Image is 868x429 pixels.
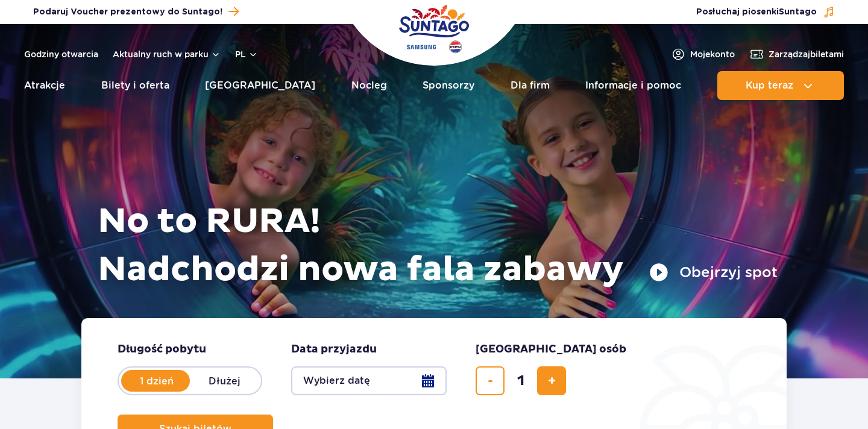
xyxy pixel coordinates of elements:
span: Zarządzaj biletami [769,48,844,60]
span: Długość pobytu [118,342,206,357]
a: Atrakcje [24,71,65,100]
span: Data przyjazdu [291,342,377,357]
label: Dłużej [190,368,259,393]
a: Sponsorzy [423,71,474,100]
a: [GEOGRAPHIC_DATA] [205,71,315,100]
label: 1 dzień [122,368,191,393]
button: Wybierz datę [291,366,447,395]
span: Podaruj Voucher prezentowy do Suntago! [33,6,222,18]
span: Moje konto [690,48,735,60]
span: Kup teraz [746,80,793,91]
button: usuń bilet [476,366,505,395]
button: pl [235,48,258,60]
button: Aktualny ruch w parku [113,49,221,59]
h1: No to RURA! Nadchodzi nowa fala zabawy [98,198,778,294]
button: Posłuchaj piosenkiSuntago [696,6,835,18]
span: Posłuchaj piosenki [696,6,817,18]
a: Godziny otwarcia [24,48,98,60]
a: Mojekonto [671,47,735,61]
a: Nocleg [351,71,387,100]
input: liczba biletów [506,366,535,395]
a: Zarządzajbiletami [749,47,844,61]
a: Dla firm [511,71,550,100]
button: Kup teraz [717,71,844,100]
a: Podaruj Voucher prezentowy do Suntago! [33,4,239,20]
button: Obejrzyj spot [649,263,778,282]
span: Suntago [779,8,817,16]
button: dodaj bilet [537,366,566,395]
span: [GEOGRAPHIC_DATA] osób [476,342,626,357]
a: Informacje i pomoc [585,71,681,100]
a: Bilety i oferta [101,71,169,100]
